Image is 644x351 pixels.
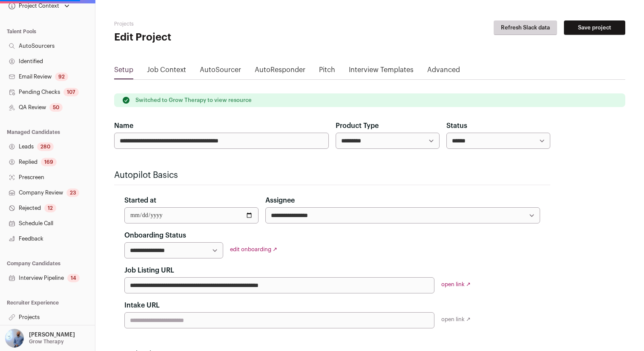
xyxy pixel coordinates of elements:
[5,329,24,348] img: 97332-medium_jpg
[41,158,57,166] div: 169
[564,20,625,35] button: Save project
[114,65,133,78] a: Setup
[29,338,64,345] p: Grow Therapy
[200,65,241,78] a: AutoSourcer
[124,300,160,310] label: Intake URL
[441,281,471,287] a: open link ↗
[427,65,460,78] a: Advanced
[114,121,133,131] label: Name
[66,189,79,197] div: 23
[124,230,186,241] label: Onboarding Status
[114,169,550,181] h2: Autopilot Basics
[135,97,252,104] p: Switched to Grow Therapy to view resource
[7,3,59,9] div: Project Context
[37,142,54,151] div: 280
[114,20,285,27] h2: Projects
[49,103,63,112] div: 50
[44,204,56,212] div: 12
[265,195,295,206] label: Assignee
[255,65,305,78] a: AutoResponder
[29,331,75,338] p: [PERSON_NAME]
[230,247,277,252] a: edit onboarding ↗
[336,121,379,131] label: Product Type
[63,88,79,96] div: 107
[124,265,174,276] label: Job Listing URL
[446,121,467,131] label: Status
[494,20,557,35] button: Refresh Slack data
[67,274,80,282] div: 14
[55,73,68,81] div: 92
[114,31,285,44] h1: Edit Project
[319,65,335,78] a: Pitch
[349,65,414,78] a: Interview Templates
[3,329,77,348] button: Open dropdown
[124,195,156,206] label: Started at
[147,65,186,78] a: Job Context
